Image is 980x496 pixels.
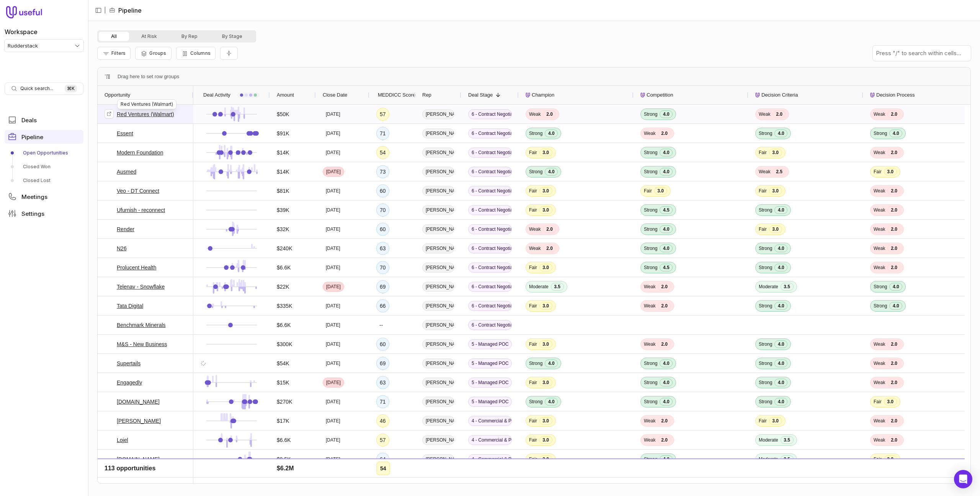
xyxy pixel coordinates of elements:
span: [PERSON_NAME] [422,320,454,330]
span: Weak [529,226,541,232]
div: 46 [376,414,389,427]
div: 70 [376,261,389,274]
span: 4 - Commercial & Product Validation [468,416,512,426]
span: 2.0 [543,245,556,252]
div: Decision Criteria [755,86,856,104]
span: 2.0 [887,379,900,386]
time: [DATE] [326,207,340,213]
a: Essent [117,129,133,138]
span: Fair [644,188,652,194]
span: Strong [759,360,772,366]
span: 2.0 [887,149,900,156]
span: Moderate [759,284,778,290]
span: 6 - Contract Negotiation [468,148,512,158]
time: [DATE] [326,188,340,194]
time: [DATE] [326,130,340,136]
span: Fair [529,379,537,386]
div: 63 [376,376,389,389]
span: 2.0 [887,245,900,252]
span: Decision Criteria [761,90,798,100]
span: Champion [532,90,554,100]
span: Strong [644,226,657,232]
div: Champion [526,86,627,104]
div: 69 [376,357,389,370]
span: Strong [644,207,657,213]
span: Weak [874,188,885,194]
span: 5 - Managed POC [468,397,512,407]
span: 4.0 [660,149,673,156]
span: Weak [644,437,655,443]
button: By Rep [169,32,210,41]
div: Open Intercom Messenger [954,470,972,488]
a: [DOMAIN_NAME] [117,397,160,406]
span: Strong [529,399,542,405]
span: [PERSON_NAME] [422,339,454,349]
div: 57 [376,108,389,121]
span: Fair [759,418,767,424]
span: 3.0 [539,417,552,425]
span: [PERSON_NAME] [422,454,454,464]
span: 4.0 [660,245,673,252]
li: Pipeline [109,6,142,15]
span: [PERSON_NAME] [422,205,454,215]
span: 6 - Contract Negotiation [468,109,512,119]
span: $91K [277,129,289,138]
span: Strong [759,207,772,213]
span: Strong [529,130,542,136]
span: 3.0 [884,398,897,406]
span: 6 - Contract Negotiation [468,167,512,177]
time: [DATE] [326,111,340,117]
span: 2.0 [887,264,900,271]
span: $15K [277,378,289,387]
a: Benchmark Minerals [117,320,166,330]
span: MEDDICC Score [378,90,415,100]
span: 3.0 [884,168,897,176]
a: Deals [5,113,83,127]
span: Strong [759,245,772,251]
span: 3.5 [551,283,564,291]
a: Red Ventures (Walmart) [117,110,174,119]
span: Groups [149,50,166,56]
span: $50K [277,110,289,119]
time: [DATE] [326,322,340,328]
span: Strong [874,303,887,309]
span: $14K [277,148,289,157]
a: Pipeline [5,130,83,144]
button: By Stage [210,32,255,41]
span: Moderate [759,437,778,443]
span: [PERSON_NAME] [422,167,454,177]
span: [PERSON_NAME] [422,397,454,407]
span: 2.5 [773,168,786,176]
span: 2.0 [887,225,900,233]
span: 2.0 [887,206,900,214]
span: Fair [759,149,767,156]
div: 73 [376,165,389,178]
a: Closed Lost [5,174,83,187]
a: M&S - New Business [117,340,167,349]
span: Strong [644,399,657,405]
a: [PERSON_NAME] [117,416,161,425]
span: Moderate [529,284,549,290]
span: Weak [644,341,655,347]
span: Competition [647,90,673,100]
span: Weak [874,111,885,117]
span: 4 - Commercial & Product Validation [468,435,512,445]
a: Telenav - Snowflake [117,282,165,291]
span: Weak [874,418,885,424]
span: $270K [277,397,292,406]
button: Columns [176,47,216,60]
div: 71 [376,395,389,408]
span: Weak [874,341,885,347]
span: 4.0 [774,379,787,386]
span: Fair [529,149,537,156]
span: 3.5 [781,436,794,444]
span: Amount [277,90,294,100]
span: 4.0 [660,110,673,118]
span: 3.0 [769,149,782,156]
span: Rep [422,90,431,100]
time: [DATE] [326,341,340,347]
span: 4.0 [889,283,902,291]
div: 60 [376,223,389,236]
span: Fair [529,437,537,443]
span: 4.0 [774,340,787,348]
